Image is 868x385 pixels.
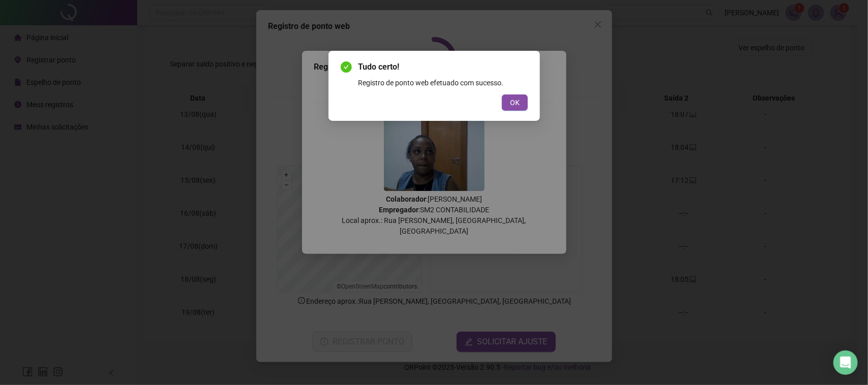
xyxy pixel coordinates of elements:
[833,350,858,375] div: Open Intercom Messenger
[358,77,528,88] div: Registro de ponto web efetuado com sucesso.
[502,94,528,111] button: OK
[341,61,352,73] span: check-circle
[510,97,520,108] span: OK
[358,61,528,73] span: Tudo certo!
